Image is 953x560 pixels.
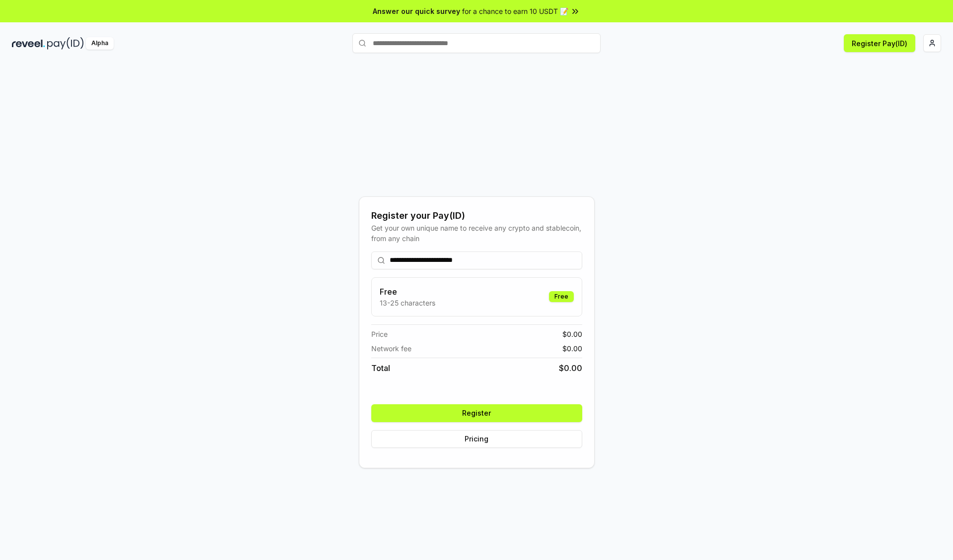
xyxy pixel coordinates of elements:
[371,404,582,422] button: Register
[371,430,582,448] button: Pricing
[371,223,582,244] div: Get your own unique name to receive any crypto and stablecoin, from any chain
[371,209,582,223] div: Register your Pay(ID)
[371,329,388,339] span: Price
[371,362,390,374] span: Total
[373,6,460,16] span: Answer our quick survey
[844,34,915,52] button: Register Pay(ID)
[562,343,582,354] span: $ 0.00
[562,329,582,339] span: $ 0.00
[371,343,411,354] span: Network fee
[47,37,84,50] img: pay_id
[559,362,582,374] span: $ 0.00
[380,298,435,308] p: 13-25 characters
[462,6,568,16] span: for a chance to earn 10 USDT 📝
[549,291,574,302] div: Free
[12,37,45,50] img: reveel_dark
[380,286,435,298] h3: Free
[86,37,114,50] div: Alpha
